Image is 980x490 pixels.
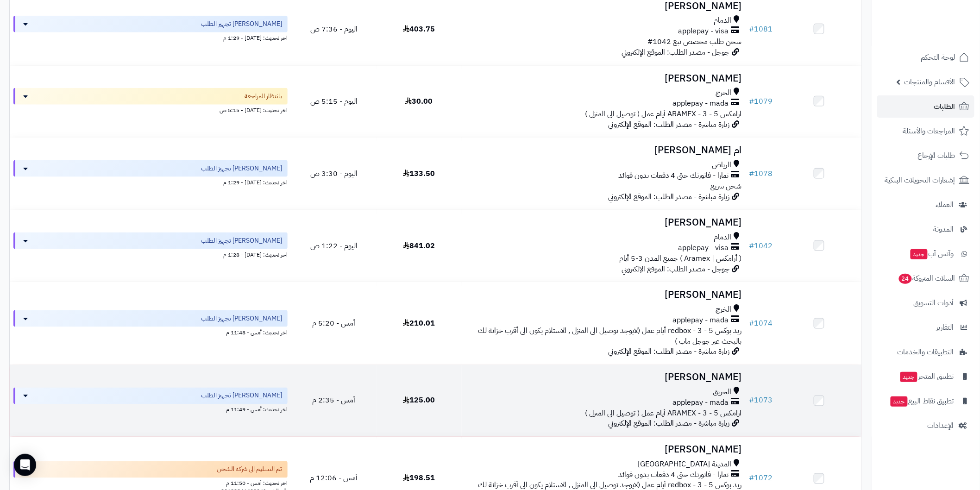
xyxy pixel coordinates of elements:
span: الحريق [713,387,731,398]
span: تم التسليم الى شركة الشحن [217,465,282,474]
a: الإعدادات [877,415,974,437]
span: طلبات الإرجاع [918,149,955,162]
span: اليوم - 5:15 ص [310,96,358,107]
div: اخر تحديث: أمس - 11:50 م [13,478,288,488]
span: أمس - 5:20 م [312,318,355,329]
h3: [PERSON_NAME] [465,217,741,228]
span: جوجل - مصدر الطلب: الموقع الإلكتروني [622,47,729,58]
span: [PERSON_NAME] تجهيز الطلب [201,314,282,323]
span: اليوم - 1:22 ص [310,240,358,251]
a: #1072 [749,473,773,484]
img: logo-2.png [917,25,971,44]
a: #1081 [749,24,773,35]
span: زيارة مباشرة - مصدر الطلب: الموقع الإلكتروني [608,346,729,357]
span: 403.75 [403,24,435,35]
span: # [749,96,754,107]
span: التقارير [936,321,954,334]
span: # [749,240,754,251]
a: التقارير [877,316,974,339]
h3: [PERSON_NAME] [465,372,741,383]
a: المدونة [877,218,974,240]
span: وآتس آب [910,247,954,260]
span: لوحة التحكم [921,51,955,64]
span: أمس - 2:35 م [312,395,355,406]
span: ارامكس ARAMEX - 3 - 5 أيام عمل ( توصيل الى المنزل ) [585,408,741,419]
span: ( أرامكس | Aramex ) جميع المدن 3-5 أيام [619,253,741,264]
span: شحن سريع [710,181,741,192]
span: 125.00 [403,395,435,406]
a: #1078 [749,168,773,179]
div: اخر تحديث: أمس - 11:48 م [13,327,288,337]
span: اليوم - 3:30 ص [310,168,358,179]
span: المدينة [GEOGRAPHIC_DATA] [638,459,731,470]
span: applepay - visa [678,26,729,37]
span: applepay - mada [672,398,729,408]
a: #1079 [749,96,773,107]
a: التطبيقات والخدمات [877,341,974,363]
h3: [PERSON_NAME] [465,289,741,300]
a: أدوات التسويق [877,292,974,314]
span: أدوات التسويق [914,296,954,309]
a: طلبات الإرجاع [877,144,974,167]
span: تمارا - فاتورتك حتى 4 دفعات بدون فوائد [618,170,729,181]
span: 198.51 [403,473,435,484]
span: 841.02 [403,240,435,251]
div: اخر تحديث: [DATE] - 5:15 ص [13,105,288,114]
span: [PERSON_NAME] تجهيز الطلب [201,164,282,173]
a: تطبيق المتجرجديد [877,365,974,388]
div: Open Intercom Messenger [14,454,36,476]
span: تطبيق المتجر [899,370,954,383]
span: # [749,24,754,35]
h3: ام [PERSON_NAME] [465,145,741,156]
a: إشعارات التحويلات البنكية [877,169,974,191]
span: الدمام [714,15,731,26]
span: الخرج [716,304,731,315]
span: جوجل - مصدر الطلب: الموقع الإلكتروني [622,264,729,275]
a: وآتس آبجديد [877,243,974,265]
div: اخر تحديث: [DATE] - 1:28 م [13,249,288,259]
span: تمارا - فاتورتك حتى 4 دفعات بدون فوائد [618,470,729,481]
div: اخر تحديث: أمس - 11:49 م [13,404,288,414]
span: 24 [899,274,912,284]
div: اخر تحديث: [DATE] - 1:29 م [13,32,288,42]
span: زيارة مباشرة - مصدر الطلب: الموقع الإلكتروني [608,191,729,202]
span: الإعدادات [928,419,954,432]
span: [PERSON_NAME] تجهيز الطلب [201,236,282,245]
span: [PERSON_NAME] تجهيز الطلب [201,391,282,401]
span: ريد بوكس redbox - 3 - 5 أيام عمل (لايوجد توصيل الى المنزل , الاستلام يكون الى أقرب خزانة لك بالبح... [478,325,741,347]
span: زيارة مباشرة - مصدر الطلب: الموقع الإلكتروني [608,119,729,130]
span: جديد [911,249,928,259]
span: بانتظار المراجعة [245,92,282,101]
span: 30.00 [405,96,433,107]
span: المراجعات والأسئلة [903,125,955,138]
a: المراجعات والأسئلة [877,120,974,142]
span: اليوم - 7:36 ص [310,24,358,35]
a: السلات المتروكة24 [877,267,974,289]
span: الدمام [714,232,731,243]
span: # [749,395,754,406]
a: #1042 [749,240,773,251]
h3: [PERSON_NAME] [465,445,741,455]
span: أمس - 12:06 م [310,473,358,484]
a: الطلبات [877,95,974,118]
h3: [PERSON_NAME] [465,1,741,12]
h3: [PERSON_NAME] [465,73,741,84]
span: شحن طلب مخصص تبع 1042# [647,36,741,47]
span: المدونة [934,223,954,236]
span: جديد [891,396,908,407]
span: 210.01 [403,318,435,329]
a: #1073 [749,395,773,406]
span: التطبيقات والخدمات [898,346,954,358]
a: لوحة التحكم [877,46,974,69]
a: العملاء [877,194,974,216]
span: الطلبات [934,100,955,113]
span: # [749,473,754,484]
span: العملاء [936,198,954,211]
span: تطبيق نقاط البيع [890,395,954,408]
a: #1074 [749,318,773,329]
span: الخرج [716,88,731,98]
span: السلات المتروكة [898,272,955,285]
span: applepay - mada [672,98,729,109]
span: [PERSON_NAME] تجهيز الطلب [201,19,282,29]
span: إشعارات التحويلات البنكية [885,174,955,187]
